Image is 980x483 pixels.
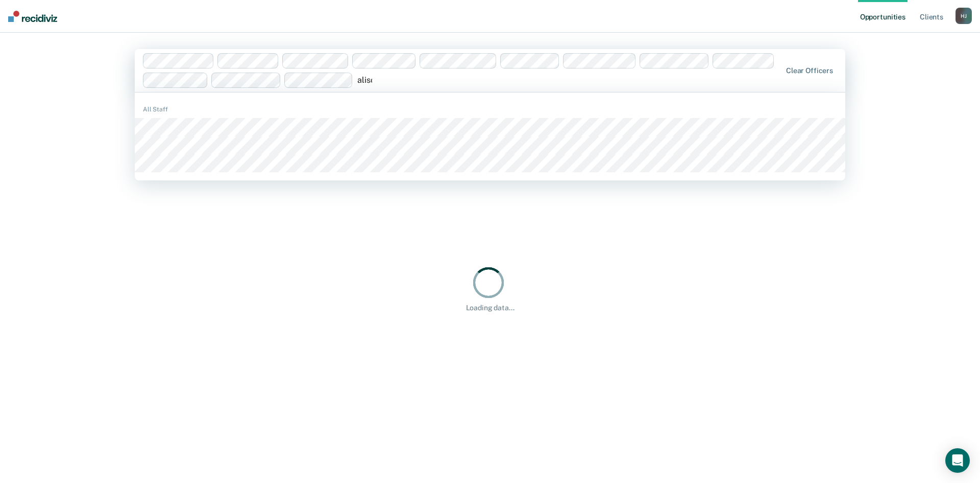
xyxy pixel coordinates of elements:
div: Open Intercom Messenger [945,448,970,473]
div: All Staff [135,105,845,114]
button: HJ [955,8,972,24]
div: Loading data... [466,304,514,312]
div: H J [955,8,972,24]
img: Recidiviz [8,11,57,22]
div: Clear officers [786,66,833,75]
